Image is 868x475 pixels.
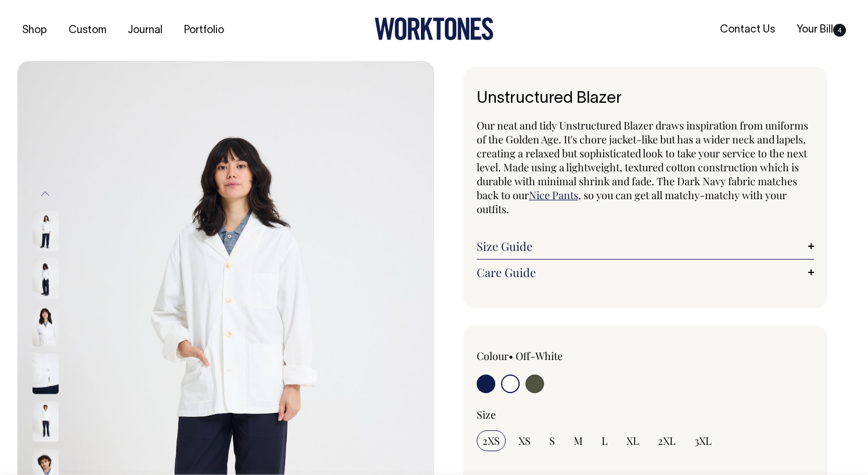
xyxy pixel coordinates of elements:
[596,430,614,451] input: L
[477,90,815,108] h1: Unstructured Blazer
[33,305,59,346] img: off-white
[652,430,682,451] input: 2XL
[33,401,59,441] img: off-white
[574,434,583,448] span: M
[833,24,846,37] span: 4
[715,20,780,39] a: Contact Us
[694,434,712,448] span: 3XL
[482,434,500,448] span: 2XS
[516,349,563,363] label: Off-White
[477,408,815,422] div: Size
[621,430,645,451] input: XL
[179,21,229,40] a: Portfolio
[626,434,639,448] span: XL
[602,434,608,448] span: L
[33,210,59,251] img: off-white
[477,118,808,202] span: Our neat and tidy Unstructured Blazer draws inspiration from uniforms of the Golden Age. It's cho...
[123,21,167,40] a: Journal
[477,430,506,451] input: 2XS
[689,430,718,451] input: 3XL
[518,434,531,448] span: XS
[549,434,555,448] span: S
[33,258,59,298] img: off-white
[792,20,851,39] a: Your Bill4
[33,353,59,394] img: off-white
[477,265,815,279] a: Care Guide
[477,188,787,216] span: , so you can get all matchy-matchy with your outfits.
[509,349,513,363] span: •
[543,430,561,451] input: S
[17,21,52,40] a: Shop
[64,21,111,40] a: Custom
[477,239,815,253] a: Size Guide
[529,188,578,202] a: Nice Pants
[568,430,589,451] input: M
[658,434,676,448] span: 2XL
[477,349,612,363] div: Colour
[513,430,536,451] input: XS
[37,181,54,207] button: Previous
